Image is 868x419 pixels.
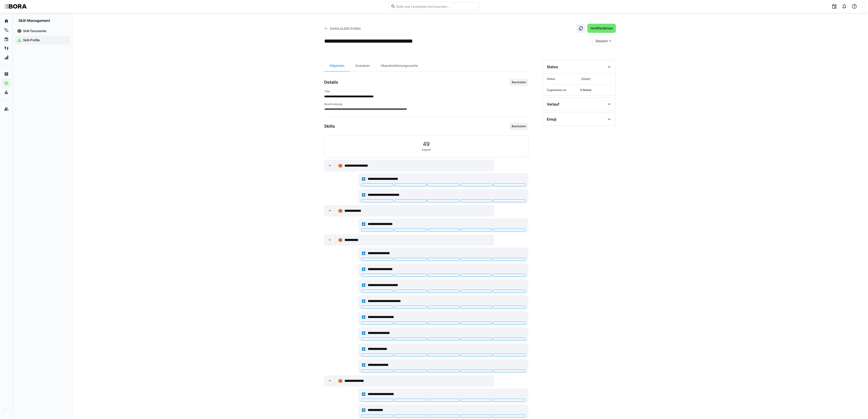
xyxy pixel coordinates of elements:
[547,65,558,69] div: Status
[511,80,526,84] span: Bearbeiten
[350,60,375,71] div: Zuweisen
[509,123,528,130] button: Bearbeiten
[324,90,528,93] h4: Titel
[580,77,592,81] span: Entwurf
[547,117,556,122] div: Emoji
[324,80,338,85] h3: Details
[511,124,526,128] span: Bearbeiten
[422,148,431,152] span: Kapitel
[423,141,430,147] span: 49
[509,79,528,86] button: Bearbeiten
[330,26,361,30] span: Zurück zu Skill-Profilen
[395,4,477,8] input: Skills und Lernpfade durchsuchen…
[547,88,578,92] span: Zugewiesen an
[596,39,608,43] span: Deutsch
[587,24,616,33] button: Veröffentlichen
[324,124,335,129] h3: Skills
[324,60,350,71] div: Allgemein
[324,102,528,106] h4: Beschreibung
[590,26,614,31] span: Veröffentlichen
[580,88,612,92] span: 0 Nutzer
[324,26,361,30] a: Zurück zu Skill-Profilen
[547,102,559,106] div: Verlauf
[547,77,578,81] span: Status
[375,60,423,71] div: Übereinstimmungswerte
